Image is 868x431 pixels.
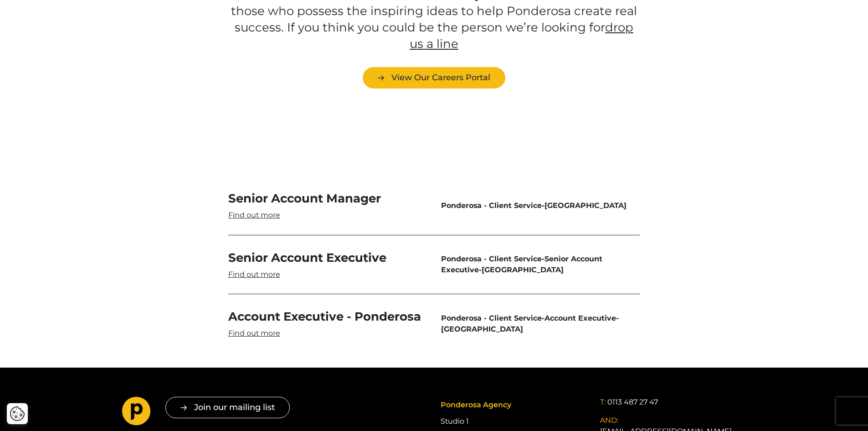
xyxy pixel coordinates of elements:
[600,416,618,425] font: AND:
[441,313,640,335] span: - -
[228,309,427,338] a: Account Executive - Ponderosa
[122,397,151,429] a: Go to homepage
[363,67,505,88] a: View Our Careers Portal
[10,406,25,421] img: Revisit consent button
[441,200,640,211] span: -
[600,398,606,406] span: T:
[544,314,616,322] span: Account Executive
[228,191,427,220] a: Senior Account Manager
[165,397,290,418] button: Join our mailing list
[482,265,564,274] span: [GEOGRAPHIC_DATA]
[441,400,511,409] span: Ponderosa Agency
[228,250,427,280] a: Senior Account Executive
[544,201,627,210] span: [GEOGRAPHIC_DATA]
[441,254,542,263] span: Ponderosa - Client Service
[441,325,523,333] span: [GEOGRAPHIC_DATA]
[10,406,25,421] button: Cookie Settings
[441,201,542,210] span: Ponderosa - Client Service
[607,397,658,408] a: 0113 487 27 47
[441,254,640,275] span: - -
[441,314,542,322] span: Ponderosa - Client Service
